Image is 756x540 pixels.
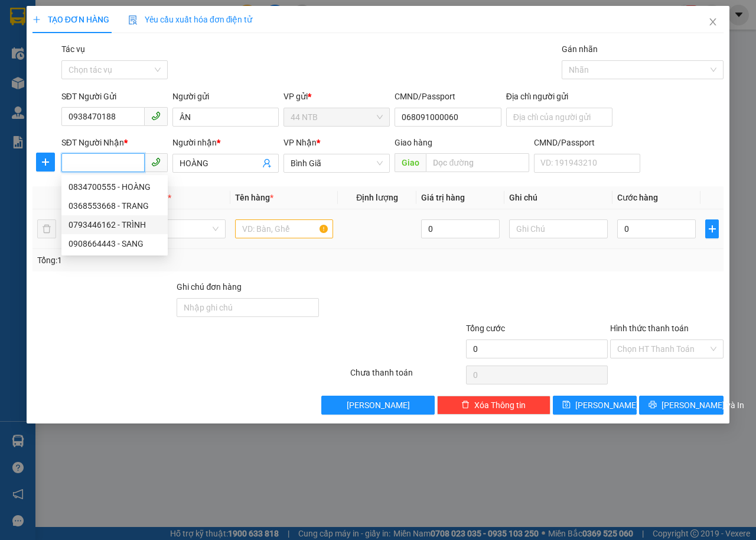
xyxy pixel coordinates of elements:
div: Người nhận [172,136,279,149]
div: 0908664443 - SANG [69,237,161,250]
span: Giao [395,153,426,172]
button: deleteXóa Thông tin [437,396,550,415]
div: 0834700555 [101,38,184,55]
div: CMND/Passport [534,136,640,149]
button: delete [37,219,56,238]
div: Địa chỉ người gửi [506,90,612,103]
button: plus [36,153,55,172]
span: Bất kỳ [134,220,219,238]
span: Định lượng [356,193,398,202]
div: Bình Giã [101,10,184,24]
span: plus [32,15,41,24]
span: C : [99,65,109,77]
span: plus [37,157,54,167]
div: Người gửi [172,90,279,103]
span: printer [649,400,657,410]
input: Ghi chú đơn hàng [177,298,319,317]
img: icon [128,15,138,25]
th: Ghi chú [504,186,612,209]
span: Bình Giã [291,154,383,172]
span: [PERSON_NAME] [575,399,638,412]
div: 0908664443 - SANG [61,234,168,253]
div: Chưa thanh toán [349,366,465,387]
span: phone [151,157,161,167]
span: TẠO ĐƠN HÀNG [32,15,109,24]
span: Gửi: [10,11,28,24]
span: Tổng cước [466,324,505,333]
div: SĐT Người Nhận [61,136,168,149]
div: 30.000 [99,62,185,79]
span: Xóa Thông tin [474,399,526,412]
button: Close [696,6,729,39]
span: plus [706,224,718,234]
span: Tên hàng [235,193,273,202]
div: Tên hàng: HỘP ( : 1 ) [10,86,184,101]
span: close [708,17,718,27]
div: SĐT Người Gửi [61,90,168,103]
div: 0368553668 - TRANG [61,196,168,215]
span: Cước hàng [617,193,658,202]
div: HOÀNG [101,24,184,38]
span: Giao hàng [395,138,432,147]
input: Địa chỉ của người gửi [506,108,612,127]
span: SL [106,85,122,101]
div: CMND/Passport [395,90,501,103]
div: 0368553668 - TRANG [69,199,161,212]
span: phone [151,111,161,121]
input: Dọc đường [426,153,529,172]
span: [PERSON_NAME] [347,399,410,412]
span: 44 NTB [291,108,383,126]
div: 44 NTB [10,10,93,24]
button: plus [705,219,719,238]
span: Nhận: [101,11,129,24]
label: Gán nhãn [562,44,598,54]
div: 0793446162 - TRÌNH [69,218,161,231]
span: [PERSON_NAME] và In [661,399,744,412]
span: user-add [262,159,272,168]
div: 0834700555 - HOÀNG [61,177,168,196]
label: Tác vụ [61,44,85,54]
button: [PERSON_NAME] [321,396,435,415]
label: Hình thức thanh toán [610,324,689,333]
button: printer[PERSON_NAME] và In [639,396,724,415]
input: 0 [421,219,500,238]
span: save [562,400,571,410]
input: VD: Bàn, Ghế [235,219,334,238]
div: 0938470188 [10,38,93,55]
button: save[PERSON_NAME] [553,396,637,415]
label: Ghi chú đơn hàng [177,282,242,292]
div: VP gửi [283,90,390,103]
input: Ghi Chú [509,219,608,238]
div: Tổng: 1 [37,254,293,267]
span: Giá trị hàng [421,193,465,202]
span: delete [461,400,470,410]
div: 0793446162 - TRÌNH [61,215,168,234]
span: Yêu cầu xuất hóa đơn điện tử [128,15,253,24]
div: 0834700555 - HOÀNG [69,180,161,193]
div: ÂN [10,24,93,38]
span: VP Nhận [283,138,317,147]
